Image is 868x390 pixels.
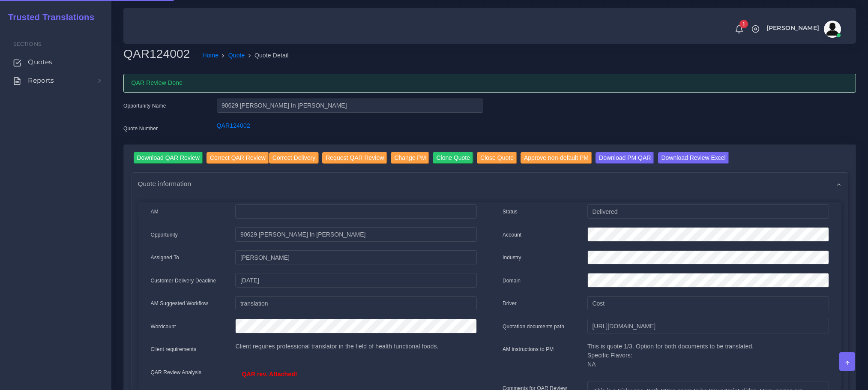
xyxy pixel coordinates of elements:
input: Close Quote [477,152,517,164]
label: Client requirements [151,345,197,353]
a: Quotes [6,53,105,71]
a: Trusted Translations [2,10,94,24]
span: [PERSON_NAME] [766,25,819,31]
input: Download QAR Review [134,152,203,164]
span: Quotes [28,57,52,67]
span: Quote information [138,179,192,189]
img: avatar [824,21,841,38]
label: Assigned To [151,254,180,261]
h2: Trusted Translations [2,12,94,22]
p: Client requires professional translator in the field of health functional foods. [235,342,477,351]
p: This is quote 1/3. Option for both documents to be translated. Specific Flavors: NA [587,342,829,369]
label: Domain [503,277,521,285]
input: Correct QAR Review [207,152,269,164]
input: Request QAR Review [322,152,387,164]
p: QAR rev. Attached! [242,370,470,379]
a: Home [202,51,218,60]
h2: QAR124002 [123,47,196,61]
a: 1 [732,24,747,34]
input: Download PM QAR [596,152,654,164]
input: Correct Delivery [269,152,319,164]
input: pm [235,250,477,265]
label: AM instructions to PM [503,345,554,353]
label: Driver [503,300,517,307]
label: Status [503,208,518,216]
div: QAR Review Done [123,74,856,93]
label: AM [151,208,159,216]
label: Opportunity [151,231,178,239]
a: QAR124002 [217,122,250,129]
span: 1 [739,20,748,28]
input: Clone Quote [433,152,473,164]
label: AM Suggested Workflow [151,300,208,307]
label: Account [503,231,521,239]
a: Reports [6,72,105,90]
input: Download Review Excel [658,152,729,164]
label: Customer Delivery Deadline [151,277,216,285]
label: Industry [503,254,521,261]
span: Reports [28,76,54,85]
label: Wordcount [151,323,176,330]
label: QAR Review Analysis [151,369,202,376]
input: Approve non-default PM [521,152,592,164]
label: Quote Number [123,125,158,132]
label: Opportunity Name [123,102,166,110]
input: Change PM [391,152,429,164]
span: Sections [13,41,42,47]
div: Quote information [132,173,848,195]
a: Quote [228,51,245,60]
a: [PERSON_NAME]avatar [762,21,844,38]
li: Quote Detail [245,51,289,60]
label: Quotation documents path [503,323,564,330]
